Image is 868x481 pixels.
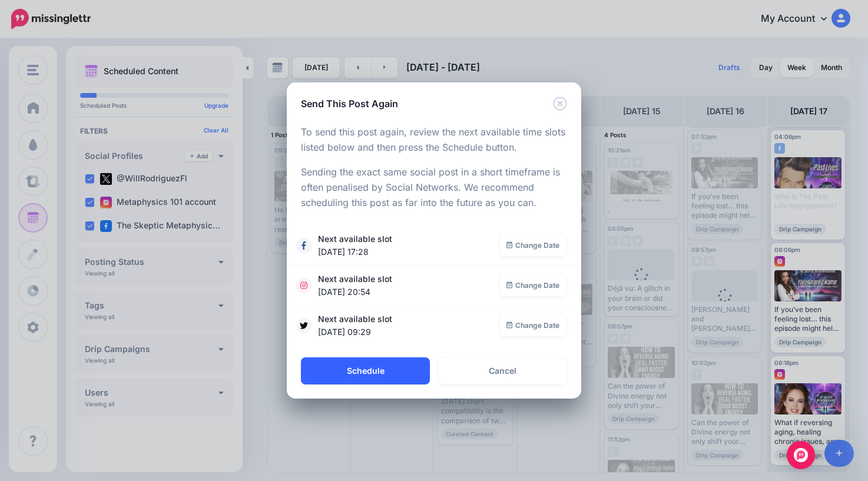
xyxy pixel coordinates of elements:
p: To send this post again, review the next available time slots listed below and then press the Sch... [301,125,567,155]
a: Change Date [499,275,567,296]
span: Next available slot [318,233,499,258]
a: Change Date [499,235,567,256]
a: Change Date [499,315,567,336]
span: [DATE] 17:28 [318,246,493,258]
p: Sending the exact same social post in a short timeframe is often penalised by Social Networks. We... [301,165,567,211]
span: [DATE] 20:54 [318,286,493,298]
button: Close [553,97,567,111]
span: Next available slot [318,313,499,339]
button: Schedule [301,357,430,384]
h5: Send This Post Again [301,97,398,111]
span: Next available slot [318,273,499,298]
div: Open Intercom Messenger [787,441,815,469]
span: [DATE] 09:29 [318,326,493,339]
a: Cancel [438,357,567,384]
